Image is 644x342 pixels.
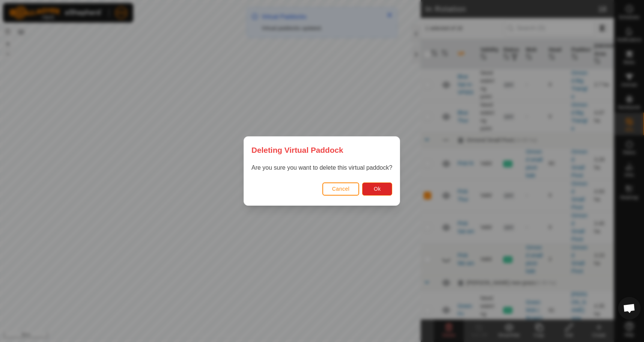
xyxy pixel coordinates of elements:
[332,186,350,192] span: Cancel
[618,297,641,319] a: Open chat
[322,182,360,196] button: Cancel
[374,186,381,192] span: Ok
[251,163,392,172] p: Are you sure you want to delete this virtual paddock?
[251,144,343,156] span: Deleting Virtual Paddock
[363,182,393,196] button: Ok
